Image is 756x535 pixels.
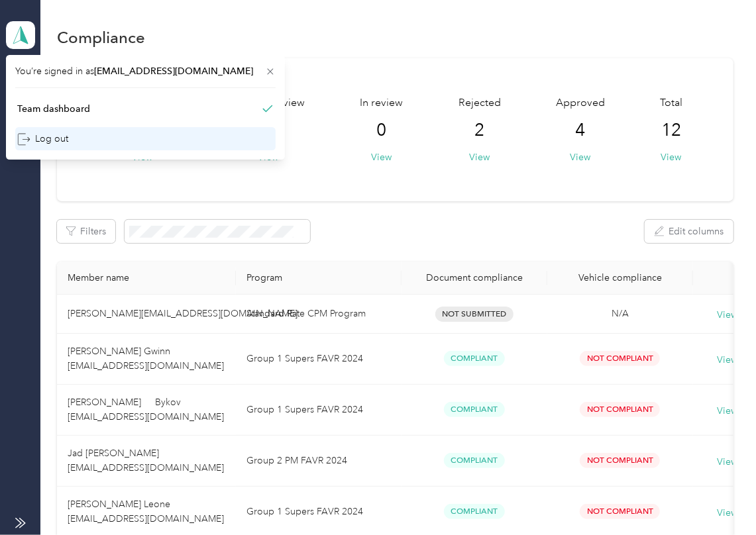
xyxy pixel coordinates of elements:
span: Approved [556,95,605,111]
button: View [372,150,392,164]
span: You’re signed in as [15,64,276,78]
span: Not Compliant [580,402,660,417]
h1: Compliance [57,30,145,44]
span: 2 [474,120,484,141]
span: 4 [575,120,585,141]
span: [PERSON_NAME] Gwinn [EMAIL_ADDRESS][DOMAIN_NAME] [68,346,224,371]
button: Edit columns [645,220,733,243]
span: Not Compliant [580,351,660,366]
button: View [661,150,681,164]
div: Log out [17,132,68,146]
div: Document compliance [412,272,537,283]
button: Filters [57,220,115,243]
div: Vehicle compliance [558,272,682,283]
span: Compliant [444,351,505,366]
span: In review [360,95,404,111]
span: 12 [661,120,681,141]
td: Standard Rate CPM Program [236,295,402,334]
td: Group 1 Supers FAVR 2024 [236,385,402,436]
span: Not Submitted [435,307,513,322]
td: Group 2 PM FAVR 2024 [236,436,402,487]
iframe: Everlance-gr Chat Button Frame [682,461,756,535]
div: Team dashboard [17,102,90,116]
th: Program [236,262,402,295]
td: Group 1 Supers FAVR 2024 [236,334,402,385]
span: Total [660,95,682,111]
span: Jad [PERSON_NAME] [EMAIL_ADDRESS][DOMAIN_NAME] [68,448,224,473]
span: Not Compliant [580,453,660,468]
th: Member name [57,262,236,295]
span: [EMAIL_ADDRESS][DOMAIN_NAME] [94,66,253,77]
button: View [469,150,490,164]
span: Not Compliant [580,504,660,519]
span: [PERSON_NAME] Leone [EMAIL_ADDRESS][DOMAIN_NAME] [68,499,224,524]
span: [PERSON_NAME][EMAIL_ADDRESS][DOMAIN_NAME] [68,308,297,319]
button: View [570,150,590,164]
span: Compliant [444,504,505,519]
span: Compliant [444,453,505,468]
span: Compliant [444,402,505,417]
span: Rejected [459,95,501,111]
span: [PERSON_NAME] Bykov [EMAIL_ADDRESS][DOMAIN_NAME] [68,397,224,422]
span: 0 [377,120,387,141]
span: N/A [612,308,629,319]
